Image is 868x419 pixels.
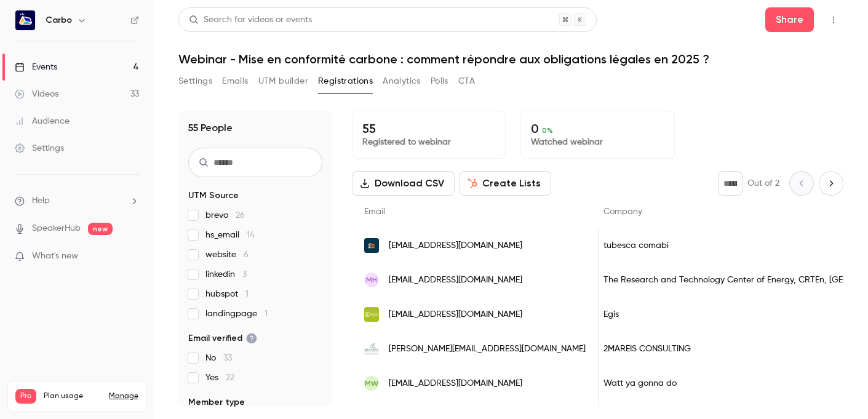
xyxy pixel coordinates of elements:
[603,207,642,216] span: Company
[15,142,64,154] div: Settings
[258,71,308,91] button: UTM builder
[205,209,245,221] span: brevo
[188,396,245,409] span: Member type
[747,177,779,190] p: Out of 2
[318,71,373,91] button: Registrations
[460,171,551,196] button: Create Lists
[236,211,245,220] span: 26
[222,71,248,91] button: Emails
[205,268,247,281] span: linkedin
[32,250,78,263] span: What's new
[247,231,255,239] span: 14
[188,190,239,202] span: UTM Source
[364,238,379,253] img: tubesca-comabi.com
[205,249,249,261] span: website
[15,194,139,207] li: help-dropdown-opener
[244,250,249,259] span: 6
[178,71,212,91] button: Settings
[245,290,249,298] span: 1
[364,207,385,216] span: Email
[46,14,72,26] h6: Carbo
[389,274,522,287] span: [EMAIL_ADDRESS][DOMAIN_NAME]
[189,14,312,26] div: Search for videos or events
[383,71,421,91] button: Analytics
[124,251,139,262] iframe: Noticeable Trigger
[389,343,586,356] span: [PERSON_NAME][EMAIL_ADDRESS][DOMAIN_NAME]
[15,10,35,30] img: Carbo
[364,307,379,322] img: egis-group.com
[188,121,233,135] h1: 55 People
[366,274,377,285] span: MH
[531,121,664,136] p: 0
[765,7,814,32] button: Share
[352,171,455,196] button: Download CSV
[109,391,138,401] a: Manage
[88,223,113,235] span: new
[531,136,664,148] p: Watched webinar
[362,136,495,148] p: Registered to webinar
[15,389,36,404] span: Pro
[389,239,522,252] span: [EMAIL_ADDRESS][DOMAIN_NAME]
[32,194,50,207] span: Help
[265,309,268,318] span: 1
[15,88,58,100] div: Videos
[223,354,232,362] span: 33
[458,71,475,91] button: CTA
[389,308,522,321] span: [EMAIL_ADDRESS][DOMAIN_NAME]
[431,71,448,91] button: Polls
[389,377,522,390] span: [EMAIL_ADDRESS][DOMAIN_NAME]
[205,372,234,384] span: Yes
[242,270,247,279] span: 3
[205,352,232,364] span: No
[32,222,81,235] a: SpeakerHub
[178,52,843,66] h1: Webinar - Mise en conformité carbone : comment répondre aux obligations légales en 2025 ?
[15,61,57,73] div: Events
[226,373,234,382] span: 22
[542,126,553,135] span: 0 %
[819,171,843,196] button: Next page
[205,288,249,300] span: hubspot
[364,343,379,354] img: mareis-consulting.com
[44,391,102,401] span: Plan usage
[365,378,378,389] span: MW
[15,115,70,127] div: Audience
[362,121,495,136] p: 55
[205,229,255,241] span: hs_email
[205,308,268,320] span: landingpage
[188,332,257,345] span: Email verified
